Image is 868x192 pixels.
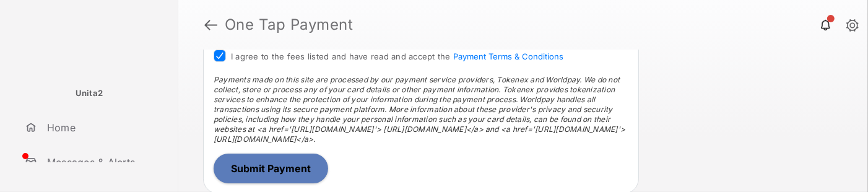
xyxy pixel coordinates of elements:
[231,51,563,61] span: I agree to the fees listed and have read and accept the
[214,75,625,144] span: Payments made on this site are processed by our payment service providers, Tokenex and Worldpay. ...
[20,113,178,142] a: Home
[214,154,328,183] button: Submit Payment
[225,17,354,32] strong: One Tap Payment
[453,51,563,61] button: I agree to the fees listed and have read and accept the
[20,147,178,177] a: Messages & Alerts
[76,87,103,100] p: Unita2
